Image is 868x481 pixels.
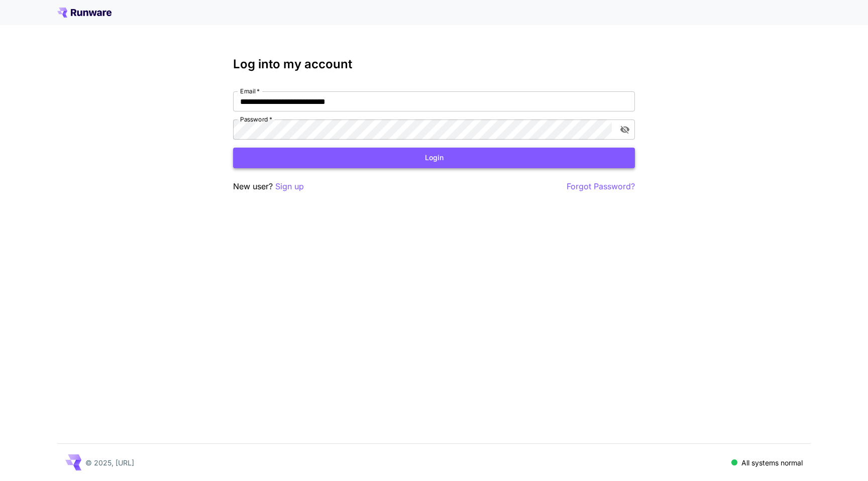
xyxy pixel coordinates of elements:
[240,115,272,124] label: Password
[85,457,134,468] p: © 2025, [URL]
[567,180,635,193] button: Forgot Password?
[233,148,635,168] button: Login
[233,57,635,71] h3: Log into my account
[616,121,634,139] button: toggle password visibility
[233,180,304,193] p: New user?
[741,457,803,468] p: All systems normal
[275,180,304,193] button: Sign up
[240,87,260,95] label: Email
